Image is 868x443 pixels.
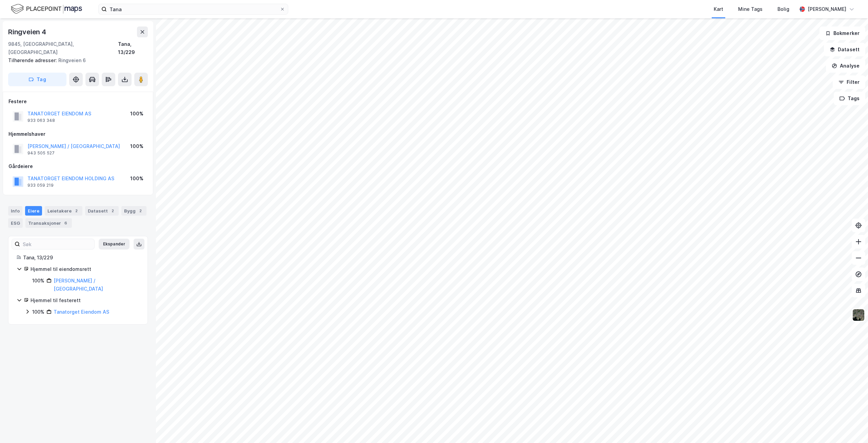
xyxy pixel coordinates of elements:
[130,174,143,183] div: 100%
[121,206,146,216] div: Bygg
[8,206,22,216] div: Info
[109,207,116,214] div: 2
[23,254,139,262] div: Tana, 13/229
[8,130,147,138] div: Hjemmelshaver
[73,207,80,214] div: 2
[808,5,846,13] div: [PERSON_NAME]
[8,57,58,63] span: Tilhørende adresser:
[32,277,44,285] div: 100%
[824,43,865,56] button: Datasett
[27,118,55,123] div: 933 063 348
[8,56,142,64] div: Ringveien 6
[852,309,865,321] img: 9k=
[833,75,865,89] button: Filter
[32,308,44,316] div: 100%
[99,239,130,250] button: Ekspander
[826,59,865,73] button: Analyse
[8,40,118,56] div: 9845, [GEOGRAPHIC_DATA], [GEOGRAPHIC_DATA]
[27,150,55,156] div: 943 505 527
[54,278,103,292] a: [PERSON_NAME] / [GEOGRAPHIC_DATA]
[8,218,23,228] div: ESG
[25,218,72,228] div: Transaksjoner
[738,5,763,13] div: Mine Tags
[130,110,143,118] div: 100%
[31,296,139,304] div: Hjemmel til festerett
[62,220,69,226] div: 6
[54,309,109,315] a: Tanatorget Eiendom AS
[820,26,865,40] button: Bokmerker
[11,3,82,15] img: logo.f888ab2527a4732fd821a326f86c7f29.svg
[714,5,723,13] div: Kart
[45,206,82,216] div: Leietakere
[777,5,789,13] div: Bolig
[834,410,868,443] div: Kontrollprogram for chat
[8,73,66,86] button: Tag
[8,97,147,106] div: Festere
[8,162,147,170] div: Gårdeiere
[20,239,94,249] input: Søk
[107,4,280,14] input: Søk på adresse, matrikkel, gårdeiere, leietakere eller personer
[25,206,42,216] div: Eiere
[118,40,148,56] div: Tana, 13/229
[85,206,119,216] div: Datasett
[27,183,54,188] div: 933 059 219
[834,92,865,105] button: Tags
[834,410,868,443] iframe: Chat Widget
[31,265,139,273] div: Hjemmel til eiendomsrett
[130,142,143,150] div: 100%
[137,207,144,214] div: 2
[8,26,47,37] div: Ringveien 4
